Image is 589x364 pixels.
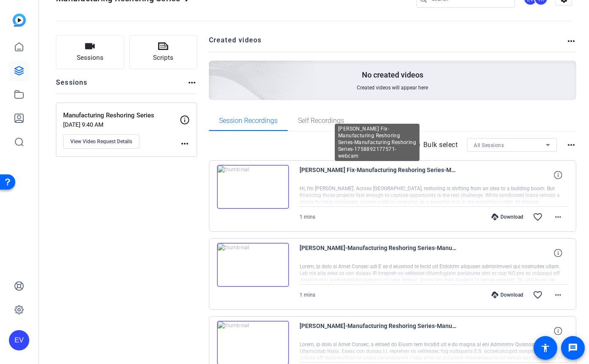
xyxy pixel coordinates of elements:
[540,343,550,353] mat-icon: accessibility
[474,142,504,148] span: All Sessions
[219,117,278,124] span: Session Recordings
[423,140,458,150] p: Bulk select
[187,78,197,88] mat-icon: more_horiz
[300,321,456,341] span: [PERSON_NAME]-Manufacturing Reshoring Series-Manufacturing Reshoring Series-1757109007562-webcam
[209,35,567,52] h2: Created videos
[63,121,180,128] p: [DATE] 9:40 AM
[553,290,563,300] mat-icon: more_horiz
[129,35,197,69] button: Scripts
[487,292,528,298] div: Download
[9,330,29,350] div: EV
[217,165,289,209] img: thumb-nail
[300,165,456,185] span: [PERSON_NAME] Fix-Manufacturing Reshoring Series-Manufacturing Reshoring Series-1758892177571-webcam
[180,139,190,149] mat-icon: more_horiz
[77,53,103,63] span: Sessions
[56,78,88,94] h2: Sessions
[63,134,139,149] button: View Video Request Details
[63,111,180,120] p: Manufacturing Reshoring Series
[217,243,289,287] img: thumb-nail
[566,36,576,46] mat-icon: more_horiz
[411,140,423,150] mat-icon: radio_button_unchecked
[362,70,423,80] p: No created videos
[298,117,344,124] span: Self Recordings
[553,212,563,222] mat-icon: more_horiz
[56,35,124,69] button: Sessions
[13,14,26,27] img: blue-gradient.svg
[357,84,428,91] span: Created videos will appear here
[487,214,528,220] div: Download
[300,214,315,220] span: 1 mins
[153,53,173,63] span: Scripts
[568,343,578,353] mat-icon: message
[533,212,543,222] mat-icon: favorite_border
[70,138,132,145] span: View Video Request Details
[300,292,315,298] span: 1 mins
[566,140,576,150] mat-icon: more_horiz
[533,290,543,300] mat-icon: favorite_border
[300,243,456,263] span: [PERSON_NAME]-Manufacturing Reshoring Series-Manufacturing Reshoring Series-1757109175523-webcam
